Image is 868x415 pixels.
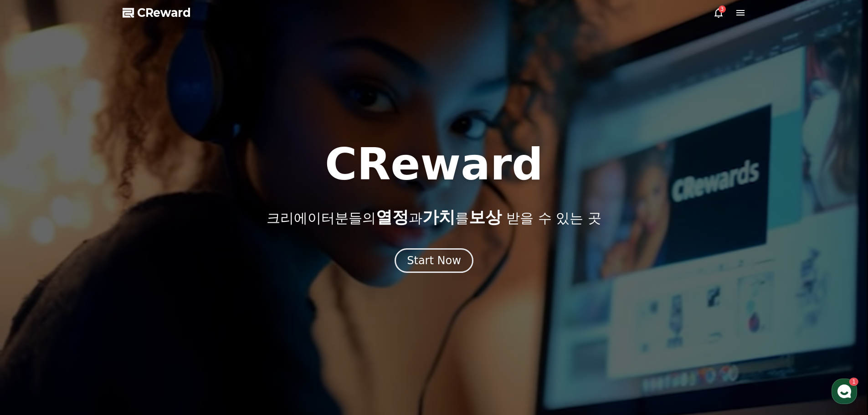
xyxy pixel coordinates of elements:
[469,208,502,226] span: 보상
[719,5,726,13] div: 3
[137,5,191,20] span: CReward
[395,257,473,266] a: Start Now
[325,143,543,186] h1: CReward
[713,7,724,18] a: 3
[267,208,601,226] p: 크리에이터분들의 과 를 받을 수 있는 곳
[92,288,96,296] span: 1
[376,208,409,226] span: 열정
[60,289,118,312] a: 1대화
[3,289,60,312] a: 홈
[29,302,34,310] span: 홈
[118,289,175,312] a: 설정
[141,302,152,310] span: 설정
[422,208,455,226] span: 가치
[83,303,94,310] span: 대화
[395,248,473,273] button: Start Now
[407,253,461,268] div: Start Now
[123,5,191,20] a: CReward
